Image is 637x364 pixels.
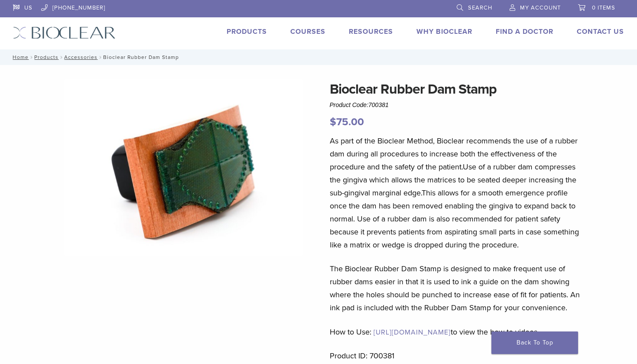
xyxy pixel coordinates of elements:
[368,101,389,108] span: 700381
[330,116,364,128] bdi: 75.00
[330,349,585,362] p: Product ID: 700381
[290,27,325,36] a: Courses
[491,331,578,354] a: Back To Top
[330,162,576,198] span: Use of a rubber dam compresses the gingiva which allows the matrices to be seated deeper increasi...
[29,55,34,59] span: /
[330,116,336,128] span: $
[349,27,393,36] a: Resources
[330,188,579,250] span: This allows for a smooth emergence profile once the dam has been removed enabling the gingiva to ...
[58,55,64,59] span: /
[468,4,492,11] span: Search
[10,54,29,60] a: Home
[330,264,580,312] span: The Bioclear Rubber Dam Stamp is designed to make frequent use of rubber dams easier in that it i...
[577,27,624,36] a: Contact Us
[64,54,97,60] a: Accessories
[330,101,389,108] span: Product Code:
[330,325,585,338] p: How to Use: to view the how-to videos
[97,55,103,59] span: /
[416,27,472,36] a: Why Bioclear
[6,49,630,65] nav: Bioclear Rubber Dam Stamp
[374,328,451,337] a: [URL][DOMAIN_NAME]
[227,27,267,36] a: Products
[34,54,58,60] a: Products
[592,4,615,11] span: 0 items
[496,27,553,36] a: Find A Doctor
[520,4,561,11] span: My Account
[13,26,116,39] img: Bioclear
[330,136,578,172] span: As part of the Bioclear Method, Bioclear recommends the use of a rubber dam during all procedures...
[330,79,585,100] h1: Bioclear Rubber Dam Stamp
[64,79,303,256] img: Stamp_side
